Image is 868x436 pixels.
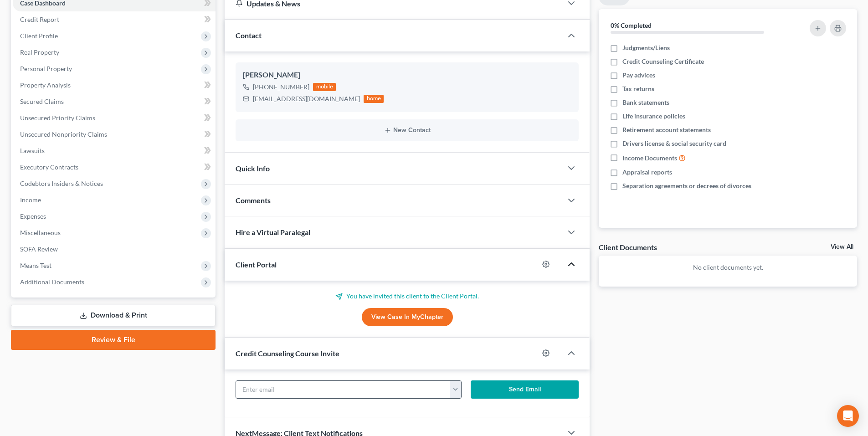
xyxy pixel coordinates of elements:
span: Property Analysis [20,81,71,89]
span: Retirement account statements [622,125,711,134]
div: [EMAIL_ADDRESS][DOMAIN_NAME] [253,94,360,103]
input: Enter email [236,381,450,398]
button: New Contact [243,127,571,134]
span: Expenses [20,212,46,220]
span: Secured Claims [20,97,64,105]
div: [PHONE_NUMBER] [253,82,309,92]
div: [PERSON_NAME] [243,70,571,81]
span: Tax returns [622,84,654,93]
a: View All [831,244,853,250]
span: SOFA Review [20,245,58,253]
span: Comments [236,196,271,205]
a: View Case in MyChapter [362,308,453,326]
strong: 0% Completed [611,21,652,29]
span: Contact [236,31,262,40]
a: Lawsuits [13,143,216,159]
span: Unsecured Nonpriority Claims [20,130,107,138]
p: You have invited this client to the Client Portal. [236,292,579,301]
div: Client Documents [599,242,657,252]
span: Credit Counseling Course Invite [236,349,339,358]
a: Credit Report [13,11,216,28]
span: Hire a Virtual Paralegal [236,228,310,236]
span: Drivers license & social security card [622,139,726,148]
span: Separation agreements or decrees of divorces [622,181,751,190]
span: Credit Counseling Certificate [622,57,704,66]
a: SOFA Review [13,241,216,257]
span: Life insurance policies [622,112,685,121]
a: Secured Claims [13,93,216,110]
span: Judgments/Liens [622,43,670,52]
span: Personal Property [20,65,72,72]
span: Miscellaneous [20,229,61,236]
span: Bank statements [622,98,669,107]
span: Pay advices [622,71,655,80]
div: mobile [313,83,336,91]
span: Lawsuits [20,147,45,154]
span: Income Documents [622,154,677,163]
span: Client Portal [236,260,277,269]
span: Income [20,196,41,204]
button: Send Email [471,380,579,399]
div: Open Intercom Messenger [837,405,859,427]
a: Review & File [11,330,216,350]
span: Real Property [20,48,59,56]
div: home [364,95,384,103]
a: Unsecured Nonpriority Claims [13,126,216,143]
span: Appraisal reports [622,168,672,177]
span: Unsecured Priority Claims [20,114,95,122]
span: Means Test [20,262,51,269]
span: Client Profile [20,32,58,40]
a: Unsecured Priority Claims [13,110,216,126]
span: Codebtors Insiders & Notices [20,180,103,187]
span: Additional Documents [20,278,84,286]
a: Executory Contracts [13,159,216,175]
span: Quick Info [236,164,270,173]
span: Executory Contracts [20,163,78,171]
span: Credit Report [20,15,59,23]
a: Property Analysis [13,77,216,93]
p: No client documents yet. [606,263,850,272]
a: Download & Print [11,305,216,326]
